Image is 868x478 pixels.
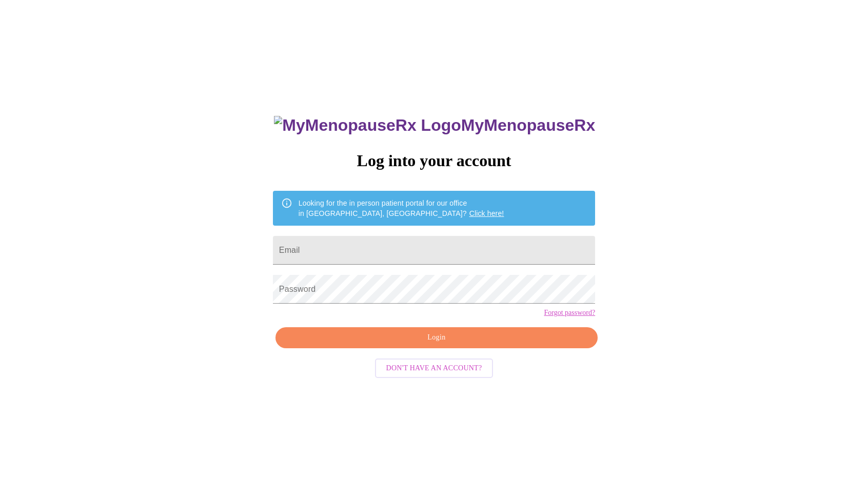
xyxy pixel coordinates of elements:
h3: MyMenopauseRx [274,116,595,135]
button: Login [275,327,598,348]
a: Click here! [469,209,504,217]
button: Don't have an account? [375,358,494,379]
h3: Log into your account [273,151,595,170]
a: Don't have an account? [372,363,496,372]
span: Login [287,331,586,344]
img: MyMenopauseRx Logo [274,116,461,135]
span: Don't have an account? [386,362,482,375]
a: Forgot password? [544,309,595,317]
div: Looking for the in person patient portal for our office in [GEOGRAPHIC_DATA], [GEOGRAPHIC_DATA]? [299,194,504,223]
